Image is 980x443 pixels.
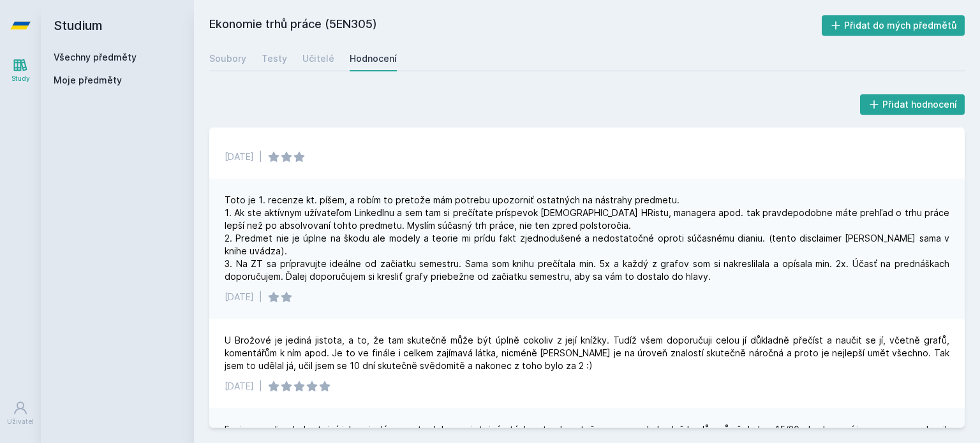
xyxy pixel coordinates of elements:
[54,52,137,62] a: Všechny předměty
[3,394,38,433] a: Uživatel
[7,417,34,426] div: Uživatel
[11,74,30,84] div: Study
[3,51,38,90] a: Study
[350,52,397,65] div: Hodnocení
[860,94,965,115] button: Přidat hodnocení
[54,74,122,87] span: Moje předměty
[259,291,262,303] div: |
[302,46,334,71] a: Učitelé
[225,380,254,393] div: [DATE]
[209,46,246,71] a: Soubory
[225,291,254,303] div: [DATE]
[262,52,287,65] div: Testy
[225,150,254,163] div: [DATE]
[822,15,965,36] button: Přidat do mých předmětů
[259,380,262,393] div: |
[225,194,949,283] div: Toto je 1. recenze kt. píšem, a robím to pretože mám potrebu upozorniť ostatných na nástrahy pred...
[209,15,822,36] h2: Ekonomie trhů práce (5EN305)
[259,150,262,163] div: |
[350,46,397,71] a: Hodnocení
[225,334,949,372] div: U Brožové je jediná jistota, a to, že tam skutečně může být úplně cokoliv z její knížky. Tudíž vš...
[302,52,334,65] div: Učitelé
[209,52,246,65] div: Soubory
[262,46,287,71] a: Testy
